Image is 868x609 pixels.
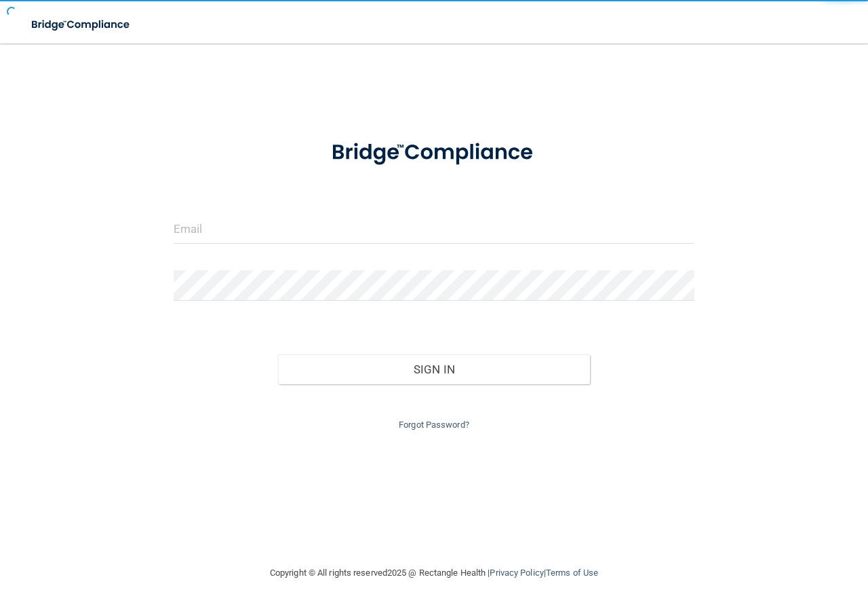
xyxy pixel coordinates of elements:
div: Copyright © All rights reserved 2025 @ Rectangle Health | | [186,551,682,595]
input: Email [174,213,694,244]
a: Forgot Password? [399,420,469,430]
img: bridge_compliance_login_screen.278c3ca4.svg [309,125,559,181]
a: Terms of Use [546,568,598,578]
a: Privacy Policy [490,568,543,578]
img: bridge_compliance_login_screen.278c3ca4.svg [20,11,142,39]
button: Sign In [278,354,591,384]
